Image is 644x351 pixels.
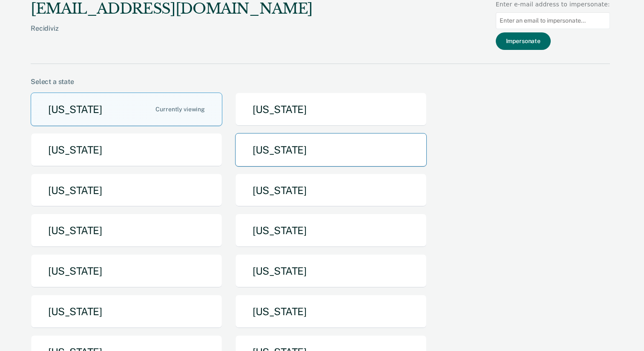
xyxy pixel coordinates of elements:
[31,78,610,86] div: Select a state
[235,133,427,167] button: [US_STATE]
[235,174,427,207] button: [US_STATE]
[496,32,551,50] button: Impersonate
[235,214,427,247] button: [US_STATE]
[235,295,427,328] button: [US_STATE]
[31,133,222,167] button: [US_STATE]
[235,93,427,126] button: [US_STATE]
[31,174,222,207] button: [US_STATE]
[31,214,222,247] button: [US_STATE]
[31,24,313,46] div: Recidiviz
[31,254,222,288] button: [US_STATE]
[496,12,610,29] input: Enter an email to impersonate...
[31,295,222,328] button: [US_STATE]
[235,254,427,288] button: [US_STATE]
[31,93,222,126] button: [US_STATE]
